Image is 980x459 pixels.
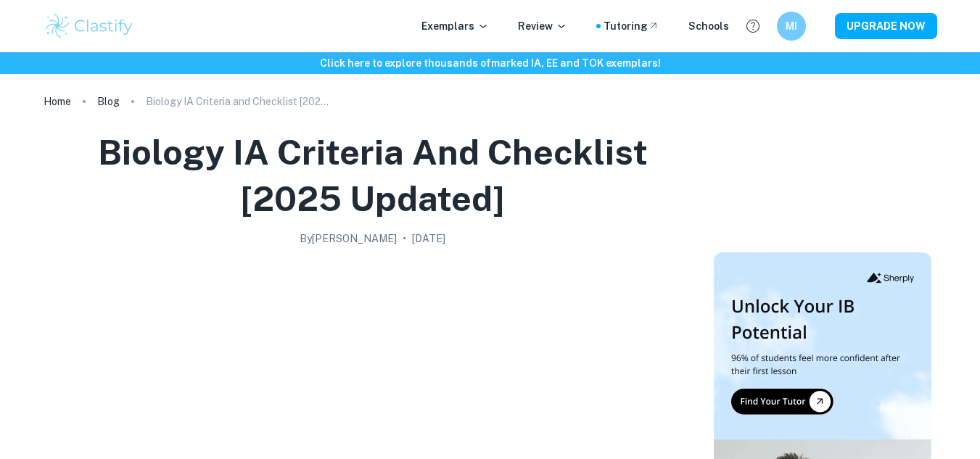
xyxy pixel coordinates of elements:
h2: [DATE] [412,231,445,247]
a: Tutoring [604,18,659,34]
img: Clastify logo [44,12,136,41]
a: Blog [97,91,120,112]
button: Help and Feedback [741,14,765,38]
a: Schools [688,18,729,34]
h2: By [PERSON_NAME] [300,231,397,247]
button: MI [777,12,806,41]
p: Biology IA Criteria and Checklist [2025 updated] [146,94,334,109]
a: Home [44,91,71,112]
button: UPGRADE NOW [835,13,937,39]
p: Review [518,18,567,34]
h6: MI [783,18,799,34]
h1: Biology IA Criteria and Checklist [2025 updated] [49,129,696,222]
h6: Click here to explore thousands of marked IA, EE and TOK exemplars ! [3,55,977,71]
p: Exemplars [421,18,489,34]
p: • [403,231,406,247]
